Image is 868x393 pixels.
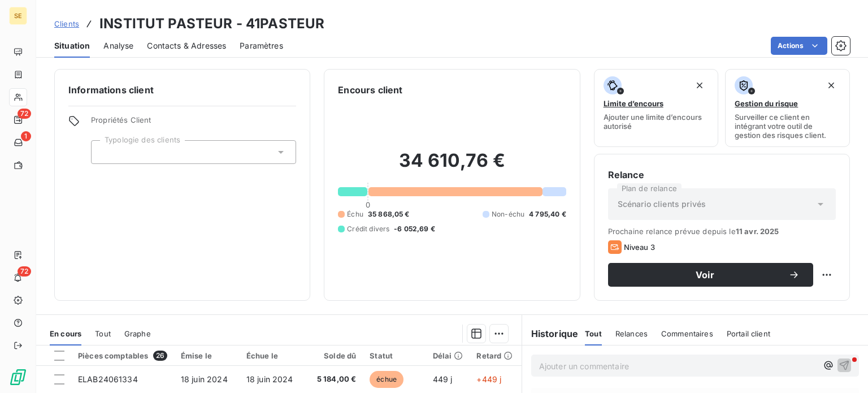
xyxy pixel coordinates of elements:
span: 449 j [433,374,453,384]
span: Portail client [727,329,770,338]
div: Statut [370,351,419,360]
span: Non-échu [492,209,524,219]
h6: Relance [608,168,836,182]
div: Solde dû [314,351,357,360]
span: Gestion du risque [735,99,798,108]
span: 35 868,05 € [368,209,410,219]
span: 11 avr. 2025 [736,227,779,236]
span: Limite d’encours [604,99,663,108]
h6: Encours client [338,83,402,97]
input: Ajouter une valeur [101,147,110,157]
span: Propriétés Client [91,115,296,131]
span: 72 [18,266,31,277]
span: échue [370,371,403,388]
span: Commentaires [661,329,713,338]
h6: Historique [522,327,579,340]
button: Actions [771,37,827,55]
span: ELAB24061334 [78,374,138,384]
span: Crédit divers [347,224,389,234]
div: Échue le [246,351,300,360]
div: Retard [476,351,513,360]
h6: Informations client [68,83,296,97]
button: Gestion du risqueSurveiller ce client en intégrant votre outil de gestion des risques client. [725,69,850,147]
span: +449 j [476,374,501,384]
span: Paramètres [240,40,283,51]
button: Voir [608,263,813,287]
span: Tout [585,329,602,338]
span: Scénario clients privés [618,198,706,210]
h3: INSTITUT PASTEUR - 41PASTEUR [99,14,324,34]
span: -6 052,69 € [394,224,435,234]
span: Relances [615,329,648,338]
div: Pièces comptables [78,351,167,361]
button: Limite d’encoursAjouter une limite d’encours autorisé [594,69,719,147]
span: Prochaine relance prévue depuis le [608,227,836,236]
span: 1 [21,131,31,141]
span: Analyse [103,40,133,51]
h2: 34 610,76 € [338,149,566,183]
span: En cours [50,329,81,338]
span: 72 [18,109,31,119]
span: Graphe [124,329,151,338]
span: Contacts & Adresses [147,40,226,51]
span: Échu [347,209,363,219]
span: Clients [54,19,79,28]
span: 0 [366,200,370,209]
span: Surveiller ce client en intégrant votre outil de gestion des risques client. [735,113,840,140]
div: Émise le [181,351,233,360]
img: Logo LeanPay [9,368,27,386]
span: Voir [622,270,788,279]
span: 18 juin 2024 [246,374,293,384]
a: Clients [54,18,79,29]
iframe: Intercom live chat [830,355,857,382]
span: 4 795,40 € [529,209,566,219]
div: SE [9,7,27,25]
span: Niveau 3 [624,243,655,252]
span: Tout [95,329,111,338]
div: Délai [433,351,463,360]
span: 5 184,00 € [314,374,357,385]
span: 26 [153,351,167,361]
span: Situation [54,40,90,51]
span: 18 juin 2024 [181,374,228,384]
span: Ajouter une limite d’encours autorisé [604,113,709,131]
